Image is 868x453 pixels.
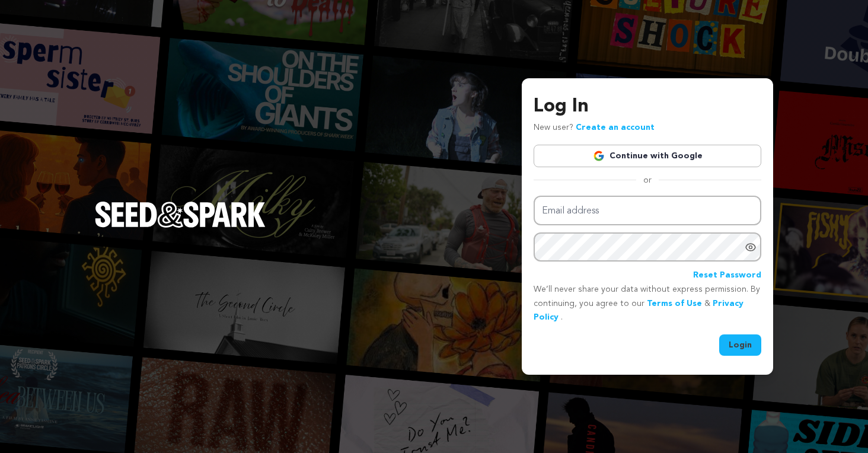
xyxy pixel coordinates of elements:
[693,269,761,283] a: Reset Password
[647,299,702,308] a: Terms of Use
[534,121,655,135] p: New user?
[593,150,605,162] img: Google logo
[95,202,266,251] a: Seed&Spark Homepage
[534,196,761,226] input: Email address
[719,334,761,356] button: Login
[95,202,266,228] img: Seed&Spark Logo
[534,92,761,121] h3: Log In
[534,145,761,167] a: Continue with Google
[745,241,757,253] a: Show password as plain text. Warning: this will display your password on the screen.
[636,174,659,186] span: or
[576,123,655,132] a: Create an account
[534,283,761,325] p: We’ll never share your data without express permission. By continuing, you agree to our & .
